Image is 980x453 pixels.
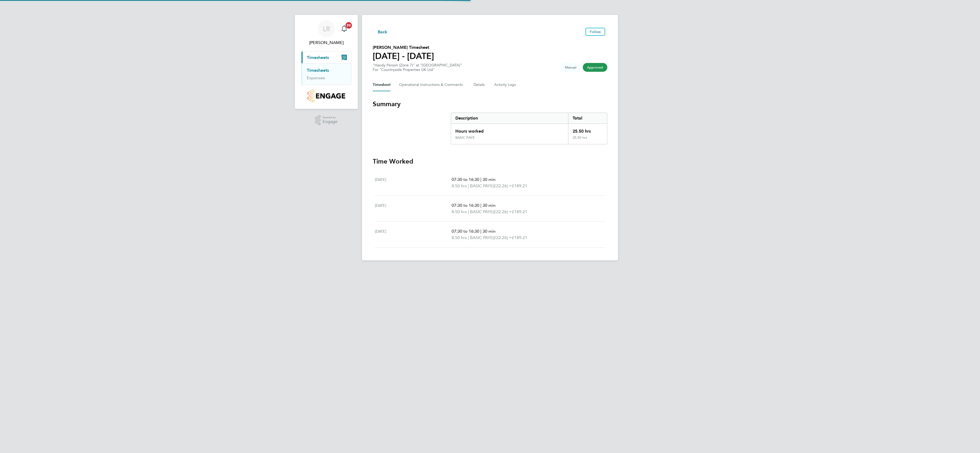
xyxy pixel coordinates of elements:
span: 07:30 to 16:30 [452,229,479,234]
span: Back [378,29,388,35]
div: For "Countryside Properties UK Ltd" [373,67,462,72]
span: (£22.26) = [493,235,512,240]
span: 8.50 hrs [452,183,467,188]
span: Powered by [323,115,338,120]
button: Activity Logs [494,78,517,91]
span: 30 min [483,229,496,234]
span: | [468,183,469,188]
button: Details [473,78,486,91]
a: Powered byEngage [315,115,338,125]
div: "Handy Person (Zone 7)" at "[GEOGRAPHIC_DATA]" [373,63,462,72]
span: 07:30 to 16:30 [452,177,479,182]
a: Timesheets [307,68,329,73]
button: Timesheets [302,51,351,63]
section: Timesheet [373,100,607,248]
span: 30 min [483,177,496,182]
span: | [480,203,481,208]
div: BASIC PAYE [455,136,475,140]
span: | [480,229,481,234]
h2: [PERSON_NAME] Timesheet [373,44,434,51]
nav: Main navigation [295,15,358,109]
button: Follow [585,28,605,36]
span: 07:30 to 16:30 [452,203,479,208]
div: [DATE] [375,228,452,241]
span: Follow [590,29,601,34]
div: 25.50 hrs [568,136,607,144]
span: Lee Roche [301,39,351,46]
h3: Time Worked [373,157,607,166]
span: 20 [346,22,352,29]
span: £189.21 [512,235,527,240]
span: £189.21 [512,209,527,214]
span: LR [323,25,330,32]
button: Operational Instructions & Comments [399,78,465,91]
h1: [DATE] - [DATE] [373,51,434,61]
span: Engage [323,120,338,124]
a: Go to home page [301,89,351,102]
div: 25.50 hrs [568,124,607,136]
a: 20 [339,20,350,37]
a: LR[PERSON_NAME] [301,20,351,46]
span: This timesheet has been approved. [583,63,607,72]
span: (£22.26) = [493,209,512,214]
span: Timesheets [307,55,329,60]
a: Expenses [307,75,325,80]
div: Summary [451,113,607,144]
span: (£22.26) = [493,183,512,188]
button: Timesheet [373,78,391,91]
div: [DATE] [375,202,452,215]
span: BASIC PAYE [470,183,493,189]
span: £189.21 [512,183,527,188]
span: 8.50 hrs [452,235,467,240]
div: Description [451,113,568,124]
h3: Summary [373,100,607,108]
div: Timesheets [302,63,351,85]
span: This timesheet was manually created. [561,63,581,72]
div: Hours worked [451,124,568,136]
span: | [468,209,469,214]
div: [DATE] [375,176,452,189]
button: Back [373,28,388,35]
div: Total [568,113,607,124]
span: | [468,235,469,240]
span: BASIC PAYE [470,209,493,215]
img: countryside-properties-logo-retina.png [307,89,345,102]
span: | [480,177,481,182]
span: 30 min [483,203,496,208]
span: 8.50 hrs [452,209,467,214]
span: BASIC PAYE [470,235,493,241]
